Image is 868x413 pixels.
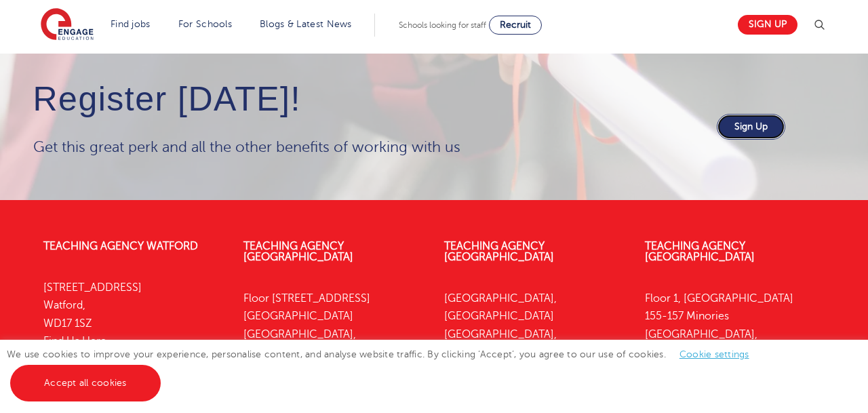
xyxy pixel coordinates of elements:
[41,8,94,42] img: Engage Education
[43,279,224,368] p: [STREET_ADDRESS] Watford, WD17 1SZ 01923 281040
[33,135,570,159] p: Get this great perk and all the other benefits of working with us
[243,240,353,263] a: Teaching Agency [GEOGRAPHIC_DATA]
[111,19,151,29] a: Find jobs
[178,19,232,29] a: For Schools
[43,335,106,347] a: Find Us Here
[489,16,542,35] a: Recruit
[33,81,570,118] h4: Register [DATE]!
[399,20,486,30] span: Schools looking for staff
[7,349,763,388] span: We use cookies to improve your experience, personalise content, and analyse website traffic. By c...
[645,240,755,263] a: Teaching Agency [GEOGRAPHIC_DATA]
[444,290,625,397] p: [GEOGRAPHIC_DATA], [GEOGRAPHIC_DATA] [GEOGRAPHIC_DATA], LS1 5SH 0113 323 7633
[500,20,531,30] span: Recruit
[243,290,424,397] p: Floor [STREET_ADDRESS] [GEOGRAPHIC_DATA] [GEOGRAPHIC_DATA], BN1 3XF 01273 447633
[679,349,749,359] a: Cookie settings
[738,15,797,35] a: Sign up
[43,240,198,252] a: Teaching Agency Watford
[645,290,825,397] p: Floor 1, [GEOGRAPHIC_DATA] 155-157 Minories [GEOGRAPHIC_DATA], EC3N 1LJ 0333 150 8020
[444,240,554,263] a: Teaching Agency [GEOGRAPHIC_DATA]
[717,114,785,140] a: Sign Up
[260,19,352,29] a: Blogs & Latest News
[10,365,161,401] a: Accept all cookies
